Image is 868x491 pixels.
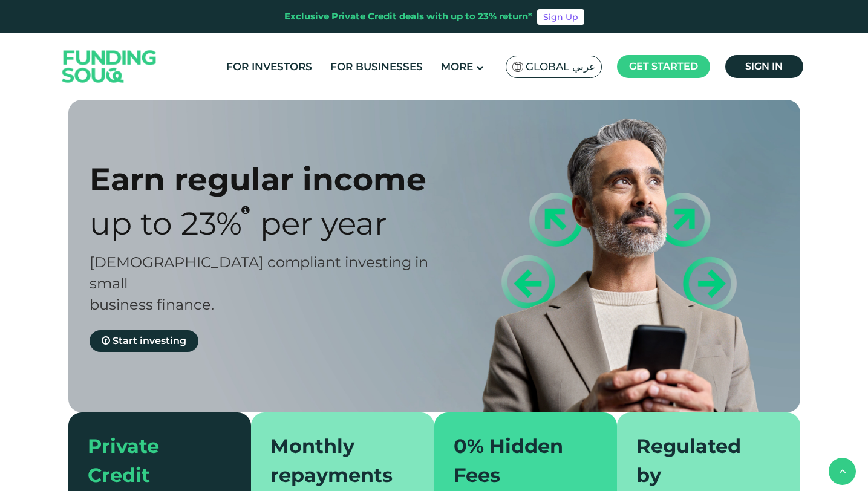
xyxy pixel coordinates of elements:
[829,458,856,485] button: back
[636,432,766,490] div: Regulated by
[454,432,584,490] div: 0% Hidden Fees
[725,55,803,78] a: Sign in
[90,204,242,242] span: Up to 23%
[441,60,473,73] span: More
[113,335,186,346] span: Start investing
[284,10,532,24] div: Exclusive Private Credit deals with up to 23% return*
[629,60,698,72] span: Get started
[50,36,169,97] img: Logo
[90,253,428,313] span: [DEMOGRAPHIC_DATA] compliant investing in small business finance.
[90,160,455,198] div: Earn regular income
[327,57,426,77] a: For Businesses
[260,204,387,242] span: Per Year
[512,62,523,72] img: SA Flag
[241,205,250,215] i: 23% IRR (expected) ~ 15% Net yield (expected)
[526,60,595,74] span: Global عربي
[90,330,198,352] a: Start investing
[745,60,783,72] span: Sign in
[537,9,584,25] a: Sign Up
[223,57,315,77] a: For Investors
[270,432,400,490] div: Monthly repayments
